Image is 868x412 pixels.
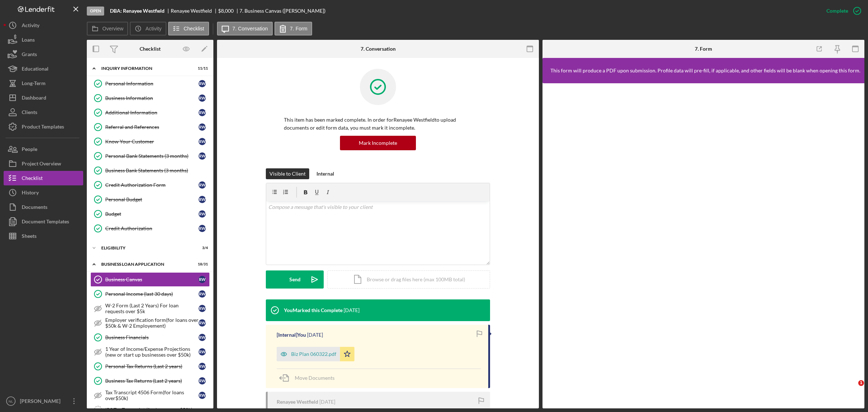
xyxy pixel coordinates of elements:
[284,116,472,132] p: This item has been marked complete. In order for Renayee Westfield to upload documents or edit fo...
[90,149,210,163] a: Personal Bank Statements (3 months)RW
[90,207,210,221] a: BudgetRW
[101,246,190,250] div: ELIGIBILITY
[145,26,161,31] label: Activity
[361,46,396,52] div: 7. Conversation
[87,22,128,35] button: Overview
[199,319,206,327] div: R W
[105,390,199,401] div: Tax Transcript 4506 Form(for loans over$50k)
[199,377,206,384] div: R W
[233,26,268,31] label: 7. Conversation
[130,22,166,35] button: Activity
[199,348,206,356] div: R W
[90,287,210,301] a: Personal Income (last 30 days)RW
[359,136,397,150] div: Mark Incomplete
[90,359,210,374] a: Personal Tax Returns (Last 2 years)RW
[105,277,199,282] div: Business Canvas
[217,22,273,35] button: 7. Conversation
[199,109,206,116] div: R W
[277,332,306,338] div: [Internal] You
[171,8,218,14] div: Renayee Westfield
[140,46,161,52] div: Checklist
[102,26,123,31] label: Overview
[858,380,864,386] span: 1
[266,270,324,289] button: Send
[105,182,199,188] div: Credit Authorization Form
[184,26,204,31] label: Checklist
[90,178,210,192] a: Credit Authorization FormRW
[105,291,199,297] div: Personal Income (last 30 days)
[105,378,199,384] div: Business Tax Returns (Last 2 years)
[195,246,208,250] div: 3 / 4
[199,138,206,145] div: R W
[218,8,234,14] span: $8,000
[90,105,210,120] a: Additional InformationRW
[277,369,342,387] button: Move Documents
[105,95,199,101] div: Business Information
[277,347,354,361] button: Biz Plan 060322.pdf
[105,346,199,358] div: 1 Year of Income/Expense Projections (new or start up businesses over $50k)
[101,262,190,266] div: BUSINESS LOAN APPLICATION
[199,80,206,87] div: R W
[105,317,199,329] div: Employer verification form(for loans over $50k & W-2 Employement)
[90,91,210,105] a: Business InformationRW
[105,81,199,87] div: Personal Information
[313,168,338,179] button: Internal
[239,8,325,14] div: 7. Business Canvas ([PERSON_NAME])
[105,153,199,159] div: Personal Bank Statements (3 months)
[550,91,858,401] iframe: Lenderfit form
[105,139,199,144] div: Know Your Customer
[18,394,65,410] div: [PERSON_NAME]
[4,394,83,408] button: NL[PERSON_NAME]
[105,303,199,314] div: W-2 Form (Last 2 Years) For loan requests over $5k
[105,211,199,217] div: Budget
[87,7,104,16] div: Open
[199,276,206,283] div: R W
[826,4,848,18] div: Complete
[275,22,312,35] button: 7. Form
[340,136,416,150] button: Mark Incomplete
[90,301,210,316] a: W-2 Form (Last 2 Years) For loan requests over $5kRW
[843,380,861,398] iframe: Intercom live chat
[90,316,210,330] a: Employer verification form(for loans over $50k & W-2 Employement)RW
[284,307,342,313] div: You Marked this Complete
[199,210,206,218] div: R W
[90,76,210,91] a: Personal InformationRW
[277,399,318,405] div: Renayee Westfield
[90,330,210,345] a: Business FinancialsRW
[550,68,860,73] div: This form will produce a PDF upon submission. Profile data will pre-fill, if applicable, and othe...
[168,22,209,35] button: Checklist
[90,134,210,149] a: Know Your CustomerRW
[90,374,210,388] a: Business Tax Returns (Last 2 years)RW
[295,375,335,381] span: Move Documents
[316,168,334,179] div: Internal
